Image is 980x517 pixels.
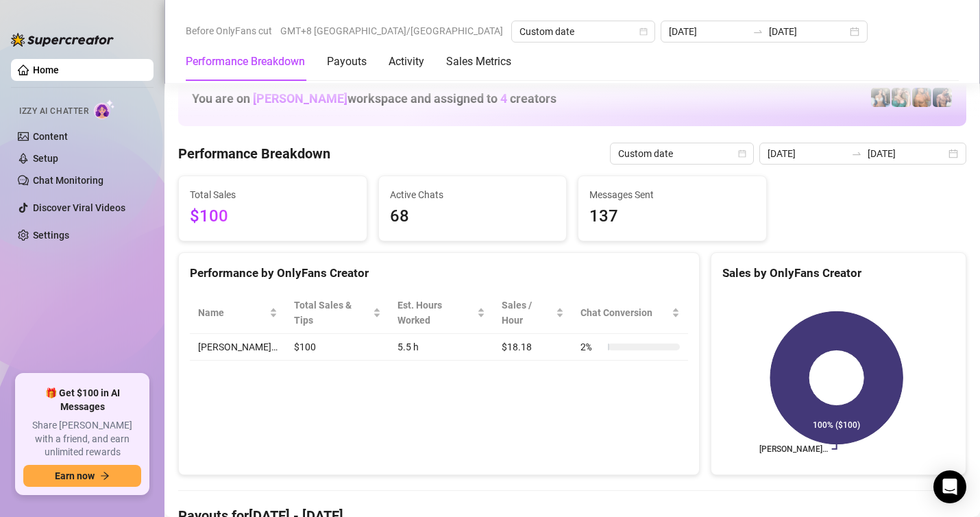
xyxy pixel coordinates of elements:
[198,305,267,320] span: Name
[493,292,573,334] th: Sales / Hour
[500,91,507,106] span: 4
[190,334,286,361] td: [PERSON_NAME]…
[190,292,286,334] th: Name
[192,91,556,106] h1: You are on workspace and assigned to creators
[190,187,356,202] span: Total Sales
[669,24,747,39] input: Start date
[389,53,424,70] div: Activity
[752,26,763,37] span: to
[589,204,755,230] span: 137
[933,470,966,503] div: Open Intercom Messenger
[253,91,347,106] span: [PERSON_NAME]
[11,33,114,47] img: logo-BBDzfeDw.svg
[280,21,503,41] span: GMT+8 [GEOGRAPHIC_DATA]/[GEOGRAPHIC_DATA]
[933,88,952,107] img: Axel
[502,298,554,328] span: Sales / Hour
[33,131,68,142] a: Content
[892,88,911,107] img: Zaddy
[186,21,272,41] span: Before OnlyFans cut
[178,144,330,163] h4: Performance Breakdown
[738,149,746,158] span: calendar
[94,99,115,119] img: AI Chatter
[190,204,356,230] span: $100
[55,470,95,481] span: Earn now
[752,26,763,37] span: swap-right
[100,471,110,481] span: arrow-right
[23,387,141,413] span: 🎁 Get $100 in AI Messages
[19,105,88,118] span: Izzy AI Chatter
[327,53,367,70] div: Payouts
[294,298,370,328] span: Total Sales & Tips
[871,88,890,107] img: Katy
[397,298,474,328] div: Est. Hours Worked
[390,204,556,230] span: 68
[23,419,141,459] span: Share [PERSON_NAME] with a friend, and earn unlimited rewards
[722,264,955,282] div: Sales by OnlyFans Creator
[33,153,58,164] a: Setup
[446,53,511,70] div: Sales Metrics
[190,264,688,282] div: Performance by OnlyFans Creator
[23,465,141,487] button: Earn nowarrow-right
[580,339,602,354] span: 2 %
[33,202,125,213] a: Discover Viral Videos
[639,27,648,36] span: calendar
[389,334,493,361] td: 5.5 h
[286,292,389,334] th: Total Sales & Tips
[580,305,669,320] span: Chat Conversion
[286,334,389,361] td: $100
[759,444,828,454] text: [PERSON_NAME]…
[851,148,862,159] span: to
[33,230,69,241] a: Settings
[519,21,647,42] span: Custom date
[851,148,862,159] span: swap-right
[618,143,746,164] span: Custom date
[769,24,847,39] input: End date
[589,187,755,202] span: Messages Sent
[33,64,59,75] a: Home
[33,175,103,186] a: Chat Monitoring
[868,146,946,161] input: End date
[186,53,305,70] div: Performance Breakdown
[768,146,846,161] input: Start date
[912,88,931,107] img: JG
[572,292,688,334] th: Chat Conversion
[390,187,556,202] span: Active Chats
[493,334,573,361] td: $18.18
